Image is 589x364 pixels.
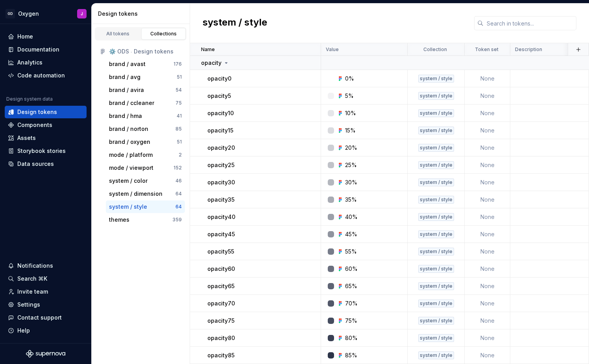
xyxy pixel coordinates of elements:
input: Search in tokens... [484,16,576,30]
a: Home [5,30,87,43]
div: Storybook stories [17,147,66,155]
div: Oxygen [18,10,39,18]
button: Notifications [5,259,87,272]
div: system / style [418,109,454,117]
a: Invite team [5,285,87,298]
p: opacity35 [207,196,234,204]
p: opacity5 [207,92,231,100]
div: GD [6,9,15,18]
a: Data sources [5,158,87,170]
p: opacity45 [207,230,235,238]
div: brand / oxygen [109,138,150,146]
button: brand / avg51 [106,71,185,83]
a: Assets [5,132,87,144]
div: system / style [418,196,454,204]
div: brand / ccleaner [109,99,154,107]
div: system / color [109,177,148,185]
div: Analytics [17,59,42,66]
p: opacity60 [207,265,235,273]
div: system / style [418,178,454,186]
div: Collections [144,31,183,37]
td: None [465,347,510,364]
div: Design tokens [98,10,186,18]
div: 35% [345,196,357,204]
p: opacity55 [207,248,234,256]
td: None [465,122,510,139]
p: Value [326,46,339,53]
div: mode / platform [109,151,153,159]
button: themes359 [106,213,185,226]
div: system / style [418,230,454,238]
div: 30% [345,178,357,186]
div: system / style [418,161,454,169]
div: 75 [175,100,182,106]
button: Help [5,324,87,337]
td: None [465,260,510,278]
button: system / color46 [106,175,185,187]
div: system / style [418,144,454,152]
button: Contact support [5,311,87,324]
div: Help [17,327,30,335]
p: opacity25 [207,161,234,169]
p: opacity40 [207,213,235,221]
a: Documentation [5,43,87,56]
p: opacity [201,59,222,67]
div: system / style [418,265,454,273]
p: Collection [423,46,447,53]
div: themes [109,216,129,224]
div: brand / hma [109,112,142,120]
div: system / style [418,317,454,325]
div: J [81,11,83,17]
div: 85% [345,351,357,359]
div: 65% [345,282,357,290]
p: Description [515,46,542,53]
td: None [465,105,510,122]
a: Supernova Logo [26,350,65,358]
div: 80% [345,334,358,342]
button: brand / ccleaner75 [106,97,185,109]
div: Home [17,33,33,40]
div: brand / avira [109,86,144,94]
div: Code automation [17,72,65,79]
div: 5% [345,92,354,100]
div: system / dimension [109,190,162,198]
div: 55% [345,248,357,256]
button: system / style64 [106,200,185,213]
p: opacity30 [207,178,235,186]
p: opacity10 [207,109,234,117]
a: Design tokens [5,106,87,118]
div: system / style [418,300,454,307]
a: brand / norton85 [106,123,185,135]
p: opacity20 [207,144,235,152]
td: None [465,295,510,312]
div: system / style [418,127,454,134]
td: None [465,226,510,243]
div: system / style [418,334,454,342]
div: 54 [175,87,182,93]
div: brand / avast [109,60,146,68]
div: 15% [345,127,356,134]
td: None [465,191,510,208]
div: 176 [174,61,182,67]
a: brand / avast176 [106,58,185,70]
div: Assets [17,134,36,142]
div: system / style [418,92,454,100]
div: 51 [177,139,182,145]
p: opacity75 [207,317,234,325]
div: Documentation [17,46,59,53]
div: 45% [345,230,357,238]
div: 152 [174,165,182,171]
td: None [465,139,510,156]
button: mode / platform2 [106,149,185,161]
p: opacity70 [207,300,235,307]
button: system / dimension64 [106,188,185,200]
button: mode / viewport152 [106,162,185,174]
p: opacity0 [207,75,231,83]
td: None [465,278,510,295]
a: Storybook stories [5,145,87,157]
div: system / style [418,213,454,221]
a: brand / avira54 [106,84,185,96]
